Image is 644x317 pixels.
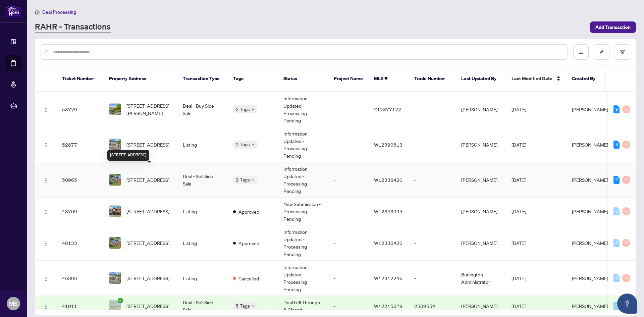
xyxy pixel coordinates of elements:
td: Information Updated - Processing Pending [278,261,328,296]
span: edit [599,50,604,54]
span: MS [9,299,18,308]
td: Listing [177,225,228,261]
img: Logo [43,107,49,113]
span: [PERSON_NAME] [572,303,608,309]
div: 0 [622,274,630,282]
span: W12336420 [374,240,402,246]
td: - [409,261,456,296]
td: [PERSON_NAME] [456,198,506,225]
img: Logo [43,241,49,246]
th: MLS # [369,66,409,92]
th: Ticket Number [57,66,104,92]
td: - [409,225,456,261]
span: Approved [238,208,259,215]
td: 41911 [57,296,104,316]
td: 48133 [57,225,104,261]
div: 0 [622,176,630,184]
span: W12312246 [374,275,402,281]
span: [DATE] [512,142,526,148]
img: thumbnail-img [109,237,121,249]
td: - [328,296,369,316]
span: [PERSON_NAME] [572,240,608,246]
td: Deal - Buy Side Sale [177,92,228,127]
a: RAHR - Transactions [35,21,111,33]
div: 0 [622,207,630,215]
td: Listing [177,127,228,162]
span: [STREET_ADDRESS][PERSON_NAME] [126,102,172,117]
button: download [573,44,589,60]
td: 48709 [57,198,104,225]
img: Logo [43,178,49,183]
span: [STREET_ADDRESS] [126,176,169,183]
div: 0 [613,207,620,215]
span: X12377122 [374,106,401,112]
button: edit [594,44,609,60]
img: Logo [43,143,49,148]
span: W12215679 [374,303,402,309]
div: 0 [622,141,630,149]
span: [PERSON_NAME] [572,275,608,281]
button: Logo [41,206,51,217]
span: download [579,50,583,54]
td: - [409,127,456,162]
span: [STREET_ADDRESS] [126,141,169,148]
span: W12343944 [374,208,402,214]
span: home [35,10,40,14]
div: 0 [613,239,620,247]
span: W12390813 [374,142,402,148]
td: - [328,127,369,162]
button: Logo [41,273,51,283]
span: [DATE] [512,208,526,214]
th: Last Modified Date [506,66,567,92]
button: Logo [41,174,51,185]
button: Logo [41,104,51,115]
td: [PERSON_NAME] [456,296,506,316]
td: 2509554 [409,296,456,316]
td: - [409,162,456,198]
div: [STREET_ADDRESS] [107,150,149,161]
th: Status [278,66,328,92]
td: New Submission - Processing Pending [278,198,328,225]
img: thumbnail-img [109,206,121,217]
td: - [409,92,456,127]
span: [DATE] [512,177,526,183]
span: [STREET_ADDRESS] [126,239,169,247]
span: [STREET_ADDRESS] [126,208,169,215]
span: Deal Processing [42,9,76,15]
td: Deal - Sell Side Sale [177,162,228,198]
span: [DATE] [512,303,526,309]
span: Last Modified Date [512,75,552,82]
div: 7 [613,176,620,184]
span: [PERSON_NAME] [572,208,608,214]
span: [PERSON_NAME] [572,142,608,148]
img: thumbnail-img [109,272,121,284]
th: Trade Number [409,66,456,92]
img: thumbnail-img [109,104,121,115]
span: 5 Tags [236,302,250,310]
span: W12336420 [374,177,402,183]
button: Add Transaction [590,21,636,33]
td: 52877 [57,127,104,162]
img: Logo [43,276,49,281]
span: [DATE] [512,275,526,281]
td: Listing [177,261,228,296]
span: 2 Tags [236,176,250,183]
span: 2 Tags [236,105,250,113]
span: down [251,108,255,111]
button: Logo [41,237,51,248]
div: 0 [613,274,620,282]
span: 2 Tags [236,141,250,148]
td: - [328,198,369,225]
th: Created By [567,66,607,92]
img: thumbnail-img [109,174,121,186]
span: [DATE] [512,240,526,246]
div: 0 [622,105,630,113]
td: - [328,261,369,296]
td: Information Updated - Processing Pending [278,225,328,261]
img: Logo [43,304,49,309]
div: 0 [622,239,630,247]
th: Tags [228,66,278,92]
span: down [251,304,255,308]
td: - [328,92,369,127]
td: Information Updated - Processing Pending [278,127,328,162]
